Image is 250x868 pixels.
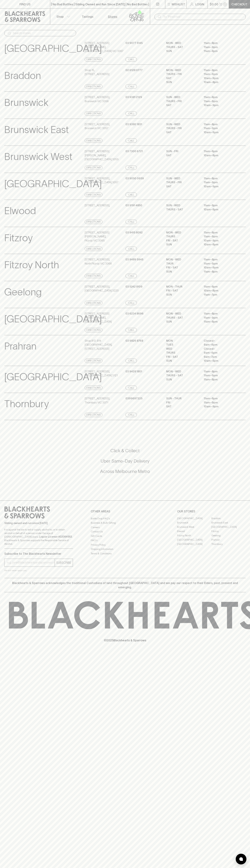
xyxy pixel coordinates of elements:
[204,80,236,84] p: 10am – 8pm
[211,516,246,521] a: Braddon
[177,521,211,525] a: Brunswick
[19,2,31,6] p: FIND US
[85,285,119,293] p: [STREET_ADDRESS] , [GEOGRAPHIC_DATA] 3220
[4,339,36,354] p: Prahran
[166,373,198,378] p: THURS - SAT
[91,525,159,529] a: Careers
[204,180,236,184] p: 11am – 9pm
[56,560,71,565] p: SUBSCRIBE
[204,235,236,239] p: 11am – 9pm
[91,547,159,551] a: Shipping Information
[91,538,159,543] a: FAQ's
[177,516,211,521] a: [GEOGRAPHIC_DATA]
[85,68,109,76] p: Shop 15 , [STREET_ADDRESS]
[50,9,75,24] button: Shop
[85,166,102,170] a: Directions
[204,405,236,409] p: 10am – 9pm
[85,95,110,103] p: [STREET_ADDRESS] , Brunswick VIC 3056
[91,521,159,525] a: Business & Bulk Gifting
[85,231,125,243] p: [STREET_ADDRESS][PERSON_NAME] , Fitzroy VIC 3065
[125,396,142,401] p: 0399697225
[166,231,198,235] p: MON - WED
[204,266,236,270] p: 10am – 9pm
[125,301,137,305] a: Call
[204,401,236,405] p: 11am – 9pm
[166,266,198,270] p: FRI - SAT
[85,149,125,161] p: [STREET_ADDRESS][PERSON_NAME] , [GEOGRAPHIC_DATA] 3055
[166,270,198,274] p: SUN
[177,542,211,546] a: [GEOGRAPHIC_DATA]
[125,220,137,224] a: Call
[125,68,143,72] p: 02 6128 0777
[166,359,198,363] p: SUN
[125,111,137,116] a: Call
[125,122,142,126] p: 03 9380 1831
[125,84,137,89] a: Call
[204,293,236,297] p: 11am – 7pm
[166,80,198,84] p: SUN
[166,45,198,49] p: THURS - SAT
[204,355,236,359] p: 9am – 7pm
[204,396,236,401] p: 11am – 8pm
[4,95,48,110] p: Brunswick
[210,2,218,6] p: $0.00
[172,2,185,6] p: Wishlist
[125,138,137,143] a: Call
[166,316,198,320] p: THURS - SAT
[166,405,198,409] p: Sat
[204,95,236,99] p: 11am – 8pm
[85,396,110,405] p: [STREET_ADDRESS] , Thornbury VIC 3071
[166,339,198,343] p: MON
[204,316,236,320] p: 11am – 9pm
[85,312,125,324] p: [STREET_ADDRESS][PERSON_NAME] , [GEOGRAPHIC_DATA]
[4,41,102,56] p: [GEOGRAPHIC_DATA]
[166,41,198,45] p: MON - WED
[204,149,236,153] p: 11am – 8pm
[177,533,211,538] a: Fitzroy North
[85,111,102,116] a: Directions
[204,312,236,316] p: 11am – 8pm
[4,231,33,245] p: Fitzroy
[85,122,110,130] p: [STREET_ADDRESS] , Brunswick VIC 3057
[85,57,102,62] a: Directions
[211,529,246,533] a: Fitzroy
[4,122,69,137] p: Brunswick East
[56,14,64,19] p: Shop
[85,413,102,417] a: Directions
[85,193,102,197] a: Directions
[204,49,236,53] p: 11am – 8pm
[166,103,198,107] p: SAT
[211,542,246,546] a: Thornbury
[4,458,246,464] h5: Uber Same-Day Delivery
[211,521,246,525] a: Brunswick East
[166,320,198,324] p: SUN
[204,45,236,49] p: 11am – 9pm
[166,126,198,130] p: THURS - FRI
[7,581,243,589] p: Blackhearts & Sparrows acknowledges the traditional Custodians of land throughout [GEOGRAPHIC_DAT...
[4,468,246,474] h5: Across Melbourne Metro
[177,509,246,513] p: OUR STORES
[85,220,102,224] a: Directions
[4,203,36,218] p: Elwood
[204,99,236,103] p: 11am – 9pm
[85,176,118,184] p: [STREET_ADDRESS] , [GEOGRAPHIC_DATA] 3057
[239,857,243,861] img: bubble-icon
[231,2,247,6] p: Checkout
[125,57,137,62] a: Call
[85,247,102,251] a: Directions
[204,184,236,189] p: 10am – 9pm
[166,312,198,316] p: MON - WED
[211,538,246,542] a: Prahran
[125,413,137,417] a: Call
[163,14,243,20] input: Try "Pinot noir"
[204,126,236,130] p: 11am – 9pm
[125,166,137,170] a: Call
[204,258,236,262] p: 11am – 8pm
[91,543,159,547] a: Privacy Policy
[166,49,198,53] p: SUN
[85,339,125,351] p: Shop 813-814 [GEOGRAPHIC_DATA] , [STREET_ADDRESS]
[166,289,198,293] p: FRI - SAT
[166,99,198,103] p: THURS - FRI
[166,149,198,153] p: SUN - FRI
[85,84,102,89] a: Directions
